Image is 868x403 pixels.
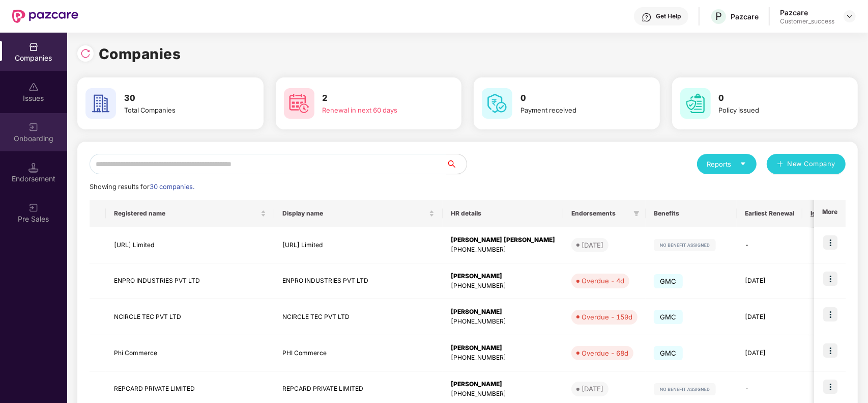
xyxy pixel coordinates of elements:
span: Registered name [114,209,258,218]
img: svg+xml;base64,PHN2ZyB3aWR0aD0iMjAiIGhlaWdodD0iMjAiIHZpZXdCb3g9IjAgMCAyMCAyMCIgZmlsbD0ibm9uZSIgeG... [28,203,39,213]
img: icon [823,380,837,394]
div: Customer_success [780,17,834,25]
img: icon [823,235,837,250]
th: Display name [274,200,443,227]
th: Registered name [106,200,274,227]
img: svg+xml;base64,PHN2ZyB3aWR0aD0iMTQuNSIgaGVpZ2h0PSIxNC41IiB2aWV3Qm94PSIwIDAgMTYgMTYiIGZpbGw9Im5vbm... [28,163,39,173]
img: icon [823,272,837,286]
th: More [814,200,846,227]
img: svg+xml;base64,PHN2ZyBpZD0iRHJvcGRvd24tMzJ4MzIiIHhtbG5zPSJodHRwOi8vd3d3LnczLm9yZy8yMDAwL3N2ZyIgd2... [846,12,854,20]
img: icon [823,307,837,321]
div: Pazcare [731,12,759,21]
span: Endorsements [571,209,629,218]
img: svg+xml;base64,PHN2ZyBpZD0iSXNzdWVzX2Rpc2FibGVkIiB4bWxucz0iaHR0cDovL3d3dy53My5vcmcvMjAwMC9zdmciIH... [28,82,39,92]
span: Issues [811,209,830,218]
span: Display name [282,209,427,218]
img: svg+xml;base64,PHN2ZyBpZD0iSGVscC0zMngzMiIgeG1sbnM9Imh0dHA6Ly93d3cudzMub3JnLzIwMDAvc3ZnIiB3aWR0aD... [642,12,652,22]
img: svg+xml;base64,PHN2ZyBpZD0iQ29tcGFuaWVzIiB4bWxucz0iaHR0cDovL3d3dy53My5vcmcvMjAwMC9zdmciIHdpZHRoPS... [28,42,39,52]
img: icon [823,343,837,358]
div: Get Help [656,12,681,20]
img: New Pazcare Logo [12,10,78,23]
div: Pazcare [780,8,834,17]
span: P [715,10,722,22]
img: svg+xml;base64,PHN2ZyB3aWR0aD0iMjAiIGhlaWdodD0iMjAiIHZpZXdCb3g9IjAgMCAyMCAyMCIgZmlsbD0ibm9uZSIgeG... [28,122,39,132]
